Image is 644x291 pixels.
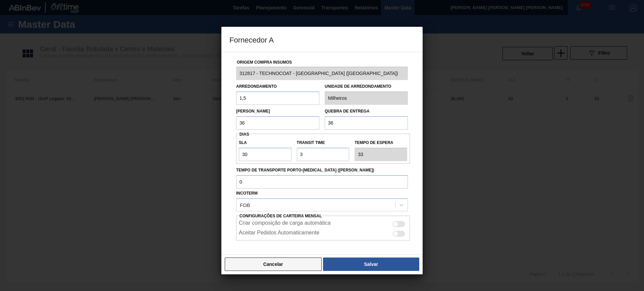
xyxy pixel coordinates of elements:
button: Cancelar [225,258,322,271]
button: Salvar [323,258,419,271]
label: Origem Compra Insumos [237,60,292,65]
div: FOB [240,202,250,208]
span: Dias [239,132,249,137]
label: Transit Time [297,138,350,148]
label: Arredondamento [236,84,277,89]
label: Incoterm [236,191,258,196]
label: Tempo de espera [355,138,407,148]
label: Criar composição de carga automática [239,220,331,228]
span: Configurações de Carteira Mensal [239,214,322,218]
div: Essa configuração habilita a criação automática de composição de carga do lado do fornecedor caso... [236,218,410,228]
label: Tempo de Transporte Porto-[MEDICAL_DATA] ([PERSON_NAME]) [236,165,408,175]
h3: Fornecedor A [221,27,423,52]
label: [PERSON_NAME] [236,109,270,114]
label: SLA [239,138,291,148]
label: Aceitar Pedidos Automaticamente [239,230,319,238]
label: Unidade de arredondamento [325,82,408,91]
label: Quebra de entrega [325,109,370,114]
div: Essa configuração habilita aceite automático do pedido do lado do fornecedor [236,228,410,238]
